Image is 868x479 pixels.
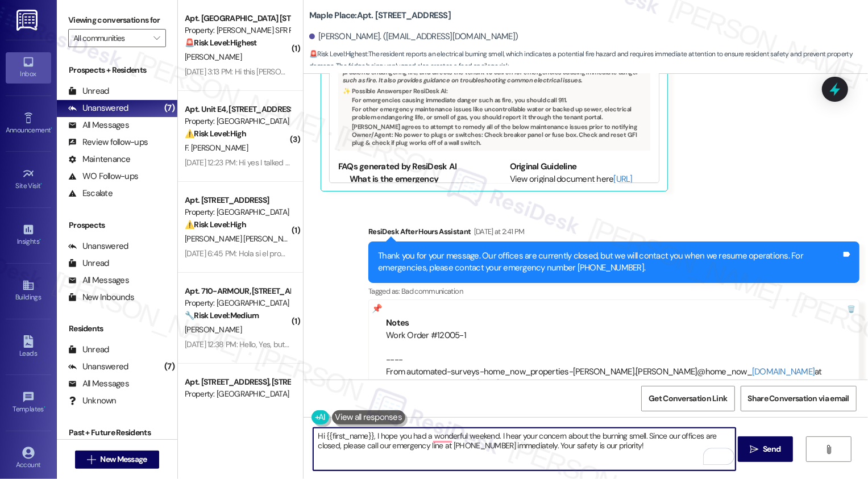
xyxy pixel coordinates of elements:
a: Buildings [6,276,51,306]
span: Send [763,443,780,455]
button: Send [738,436,793,462]
label: Viewing conversations for [68,11,166,29]
div: Unread [68,257,109,269]
i:  [87,455,95,464]
div: ResiDesk After Hours Assistant [368,226,859,241]
a: Inbox [6,52,51,83]
div: Unanswered [68,102,128,114]
textarea: To enrich screen reader interactions, please activate Accessibility in Grammarly extension settings [313,428,736,470]
span: [PERSON_NAME] [185,52,242,62]
div: [DATE] 3:13 PM: Hi this [PERSON_NAME] daughter am not trying to worry you am just trying see have... [185,66,855,77]
div: Tagged as: [368,283,859,299]
div: Prospects [57,219,177,231]
div: Work Order #12005-1 ---- From automated-surveys-home_now_properties-[PERSON_NAME].[PERSON_NAME]@h... [386,330,842,390]
div: ✨ Possible Answer s per ResiDesk AI: [343,87,646,95]
div: Property: [GEOGRAPHIC_DATA] [GEOGRAPHIC_DATA] Homes [185,297,290,309]
i:  [750,445,758,454]
span: [PERSON_NAME] [PERSON_NAME] [185,234,300,244]
button: New Message [75,451,159,469]
b: Maple Place: Apt. [STREET_ADDRESS] [309,10,451,22]
div: (7) [161,99,177,117]
div: Unanswered [68,361,128,373]
span: [PERSON_NAME] [185,324,242,335]
b: Original Guideline [510,161,577,172]
div: This FAQ outlines the procedure for reporting emergency maintenance issues, including electrical ... [338,49,650,150]
div: [DATE] 12:38 PM: Hello, Yes, but it didn't work well and they changed it for a smaller one and th... [185,339,601,349]
div: All Messages [68,274,129,286]
div: Apt. Unit E4, [STREET_ADDRESS][PERSON_NAME] [185,103,290,115]
div: [DATE] 6:45 PM: Hola si el problema continua, El miércoles llego el plomero pero no se logró reso... [185,248,575,259]
div: [PERSON_NAME]. ([EMAIL_ADDRESS][DOMAIN_NAME]) [309,31,518,43]
div: New Inbounds [68,291,134,303]
span: • [44,403,45,411]
div: WO Follow-ups [68,170,138,182]
div: Unread [68,85,109,97]
strong: 🔧 Risk Level: Medium [185,310,259,320]
strong: ⚠️ Risk Level: High [185,219,246,230]
b: FAQs generated by ResiDesk AI [338,161,456,172]
div: [DATE] 12:23 PM: Hi yes I talked with someone I believe her name starts with an L but I don't wan... [185,157,643,168]
div: Property: [GEOGRAPHIC_DATA] [185,388,290,400]
span: • [51,124,52,132]
li: What is the emergency maintenance number I should call? [350,173,479,210]
i:  [153,34,160,43]
button: Share Conversation via email [741,386,857,411]
img: ResiDesk Logo [16,10,40,31]
li: [PERSON_NAME] agrees to attempt to remedy all of the below maintenance issues prior to notifying ... [352,123,646,147]
strong: 🚨 Risk Level: Highest [309,49,368,59]
div: Property: [PERSON_NAME] SFR Portfolio [185,24,290,36]
div: Prospects + Residents [57,64,177,76]
div: Residents [57,323,177,335]
a: Account [6,443,51,474]
span: • [39,236,41,244]
li: For other emergency maintenance issues like uncontrollable water or backed up sewer, electrical p... [352,105,646,122]
div: (7) [161,358,177,376]
div: Escalate [68,188,113,199]
div: Thank you for your message. Our offices are currently closed, but we will contact you when we res... [378,250,841,274]
span: New Message [100,453,147,465]
i:  [824,445,833,454]
div: View original document here [510,173,650,198]
div: Apt. 710-ARMOUR, [STREET_ADDRESS] [185,285,290,297]
div: Unanswered [68,240,128,252]
div: Unknown [68,395,117,407]
span: F. [PERSON_NAME] [185,143,248,153]
button: Get Conversation Link [641,386,734,411]
span: Share Conversation via email [748,393,849,405]
a: Leads [6,332,51,363]
div: Apt. [STREET_ADDRESS] [185,194,290,206]
strong: 🚨 Risk Level: Highest [185,38,257,48]
div: Unread [68,344,109,356]
div: All Messages [68,378,129,390]
div: [DATE] at 2:41 PM [471,226,525,238]
div: Apt. [STREET_ADDRESS], [STREET_ADDRESS] [185,376,290,388]
span: Bad communication [401,286,463,296]
div: Review follow-ups [68,136,148,148]
div: Apt. [GEOGRAPHIC_DATA] [STREET_ADDRESS] [185,13,290,24]
span: • [41,180,43,188]
div: Property: [GEOGRAPHIC_DATA] [185,206,290,218]
span: Get Conversation Link [649,393,727,405]
a: Templates • [6,388,51,418]
div: Maintenance [68,153,131,165]
b: Notes [386,317,409,328]
a: Insights • [6,220,51,251]
div: All Messages [68,119,129,131]
div: Past + Future Residents [57,427,177,439]
input: All communities [73,29,148,47]
strong: ⚠️ Risk Level: High [185,128,246,139]
span: : The resident reports an electrical burning smell, which indicates a potential fire hazard and r... [309,48,868,73]
div: Property: [GEOGRAPHIC_DATA] [185,115,290,127]
a: [DOMAIN_NAME] [752,366,815,377]
a: Site Visit • [6,164,51,195]
li: For emergencies causing immediate danger such as fire, you should call 911. [352,96,646,104]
